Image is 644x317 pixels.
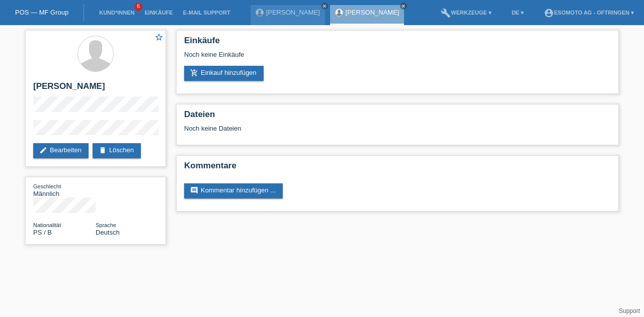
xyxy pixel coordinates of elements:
a: close [400,3,407,10]
a: star_border [154,33,164,43]
i: add_shopping_cart [190,69,198,77]
h2: Einkäufe [184,36,611,51]
i: close [401,4,406,9]
a: POS — MF Group [15,9,68,16]
h2: [PERSON_NAME] [33,81,158,96]
i: close [322,4,327,9]
i: build [441,8,451,18]
a: [PERSON_NAME] [346,9,399,16]
a: deleteLöschen [93,143,141,158]
a: Kund*innen [94,10,139,16]
div: Noch keine Einkäufe [184,51,611,66]
i: account_circle [544,8,554,18]
div: Männlich [33,182,96,197]
a: commentKommentar hinzufügen ... [184,183,283,198]
a: [PERSON_NAME] [266,9,320,16]
span: Deutsch [96,229,120,236]
a: E-Mail Support [178,10,235,16]
span: Geschlecht [33,183,61,189]
span: Sprache [96,222,116,228]
a: Support [619,307,640,314]
span: Nationalität [33,222,61,228]
div: Noch keine Dateien [184,125,492,132]
i: delete [99,146,107,154]
span: 6 [134,3,142,11]
i: edit [39,146,47,154]
i: star_border [154,33,164,42]
h2: Dateien [184,110,611,125]
a: close [321,3,328,10]
a: account_circleEsomoto AG - Oftringen ▾ [539,10,639,16]
i: comment [190,186,198,194]
a: add_shopping_cartEinkauf hinzufügen [184,66,264,81]
h2: Kommentare [184,161,611,176]
a: Einkäufe [139,10,178,16]
a: DE ▾ [507,10,529,16]
span: Palästina / B / 09.11.2013 [33,229,52,236]
a: buildWerkzeuge ▾ [436,10,497,16]
a: editBearbeiten [33,143,89,158]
